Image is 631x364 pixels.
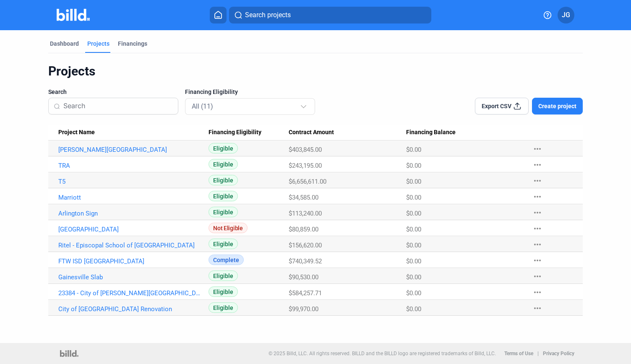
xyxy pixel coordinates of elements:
[209,270,238,281] span: Eligible
[532,271,542,281] mat-icon: more_horiz
[63,97,173,115] input: Search
[532,176,542,186] mat-icon: more_horiz
[209,159,238,169] span: Eligible
[209,143,238,153] span: Eligible
[475,98,529,114] button: Export CSV
[289,273,318,281] span: $90,530.00
[185,88,238,96] span: Financing Eligibility
[406,273,421,281] span: $0.00
[245,10,291,20] span: Search projects
[58,129,95,136] span: Project Name
[406,242,421,249] span: $0.00
[406,162,421,169] span: $0.00
[543,351,574,356] b: Privacy Policy
[209,223,247,233] span: Not Eligible
[209,129,261,136] span: Financing Eligibility
[558,7,574,23] button: JG
[58,242,201,249] a: Ritel - Episcopal School of [GEOGRAPHIC_DATA]
[48,88,67,96] span: Search
[532,224,542,234] mat-icon: more_horiz
[406,178,421,185] span: $0.00
[48,63,583,79] div: Projects
[289,305,318,313] span: $99,970.00
[289,226,318,233] span: $80,859.00
[289,178,326,185] span: $6,656,611.00
[406,210,421,217] span: $0.00
[209,207,238,217] span: Eligible
[289,289,322,297] span: $584,257.71
[58,129,209,136] div: Project Name
[406,129,524,136] div: Financing Balance
[532,287,542,297] mat-icon: more_horiz
[58,210,201,217] a: Arlington Sign
[532,208,542,218] mat-icon: more_horiz
[58,226,201,233] a: [GEOGRAPHIC_DATA]
[209,129,289,136] div: Financing Eligibility
[562,10,570,20] span: JG
[209,191,238,201] span: Eligible
[192,102,213,110] mat-select-trigger: All (11)
[209,255,244,265] span: Complete
[482,102,511,110] span: Export CSV
[50,39,79,48] div: Dashboard
[406,129,456,136] span: Financing Balance
[406,146,421,153] span: $0.00
[406,305,421,313] span: $0.00
[532,160,542,170] mat-icon: more_horiz
[87,39,110,48] div: Projects
[58,289,201,297] a: 23384 - City of [PERSON_NAME][GEOGRAPHIC_DATA]
[58,273,201,281] a: Gainesville Slab
[538,102,576,110] span: Create project
[406,257,421,265] span: $0.00
[532,144,542,154] mat-icon: more_horiz
[269,351,496,356] p: © 2025 Billd, LLC. All rights reserved. BILLD and the BILLD logo are registered trademarks of Bil...
[289,194,318,201] span: $34,585.00
[289,257,322,265] span: $740,349.52
[532,98,583,114] button: Create project
[58,178,201,185] a: T5
[504,351,533,356] b: Terms of Use
[532,239,542,250] mat-icon: more_horiz
[209,239,238,249] span: Eligible
[58,194,201,201] a: Marriott
[532,192,542,202] mat-icon: more_horiz
[532,255,542,265] mat-icon: more_horiz
[289,146,322,153] span: $403,845.00
[289,129,406,136] div: Contract Amount
[406,194,421,201] span: $0.00
[209,175,238,185] span: Eligible
[532,303,542,313] mat-icon: more_horiz
[406,226,421,233] span: $0.00
[209,302,238,313] span: Eligible
[57,9,90,21] img: Billd Company Logo
[289,162,322,169] span: $243,195.00
[58,305,201,313] a: City of [GEOGRAPHIC_DATA] Renovation
[58,162,201,169] a: TRA
[60,350,78,357] img: logo
[58,146,201,153] a: [PERSON_NAME][GEOGRAPHIC_DATA]
[118,39,147,48] div: Financings
[58,257,201,265] a: FTW ISD [GEOGRAPHIC_DATA]
[289,210,322,217] span: $113,240.00
[229,7,431,23] button: Search projects
[406,289,421,297] span: $0.00
[289,129,334,136] span: Contract Amount
[537,351,539,356] p: |
[289,242,322,249] span: $156,620.00
[209,286,238,297] span: Eligible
